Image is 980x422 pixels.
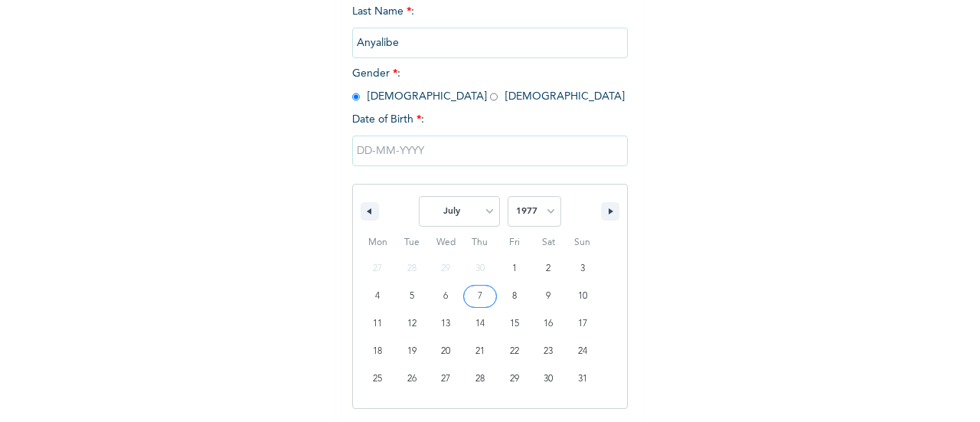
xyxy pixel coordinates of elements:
[361,283,395,310] button: 4
[407,338,416,365] span: 19
[497,231,531,255] span: Fri
[510,310,519,338] span: 15
[565,283,599,310] button: 10
[478,283,482,310] span: 7
[361,365,395,393] button: 25
[410,283,414,310] span: 5
[512,283,517,310] span: 8
[463,365,498,393] button: 28
[395,365,430,393] button: 26
[395,283,430,310] button: 5
[531,231,566,255] span: Sat
[531,310,566,338] button: 16
[395,231,430,255] span: Tue
[375,283,380,310] span: 4
[463,283,498,310] button: 7
[565,310,599,338] button: 17
[352,136,628,166] input: DD-MM-YYYY
[565,365,599,393] button: 31
[531,338,566,365] button: 23
[531,283,566,310] button: 9
[395,338,430,365] button: 19
[544,338,553,365] span: 23
[373,365,382,393] span: 25
[361,310,395,338] button: 11
[475,310,485,338] span: 14
[407,365,416,393] span: 26
[546,255,550,283] span: 2
[361,231,395,255] span: Mon
[546,283,550,310] span: 9
[429,283,463,310] button: 6
[441,365,450,393] span: 27
[565,231,599,255] span: Sun
[429,338,463,365] button: 20
[463,231,498,255] span: Thu
[544,365,553,393] span: 30
[497,283,531,310] button: 8
[475,338,485,365] span: 21
[510,338,519,365] span: 22
[497,365,531,393] button: 29
[441,338,450,365] span: 20
[373,338,382,365] span: 18
[352,112,424,128] span: Date of Birth :
[497,255,531,283] button: 1
[443,283,448,310] span: 6
[531,255,566,283] button: 2
[578,310,587,338] span: 17
[361,338,395,365] button: 18
[510,365,519,393] span: 29
[565,338,599,365] button: 24
[544,310,553,338] span: 16
[441,310,450,338] span: 13
[475,365,485,393] span: 28
[512,255,517,283] span: 1
[373,310,382,338] span: 11
[395,310,430,338] button: 12
[497,338,531,365] button: 22
[578,283,587,310] span: 10
[352,6,628,48] span: Last Name :
[352,68,625,102] span: Gender : [DEMOGRAPHIC_DATA] [DEMOGRAPHIC_DATA]
[429,365,463,393] button: 27
[531,365,566,393] button: 30
[565,255,599,283] button: 3
[497,310,531,338] button: 15
[407,310,416,338] span: 12
[578,365,587,393] span: 31
[352,28,628,58] input: Enter your last name
[463,338,498,365] button: 21
[580,255,585,283] span: 3
[578,338,587,365] span: 24
[429,231,463,255] span: Wed
[463,310,498,338] button: 14
[429,310,463,338] button: 13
